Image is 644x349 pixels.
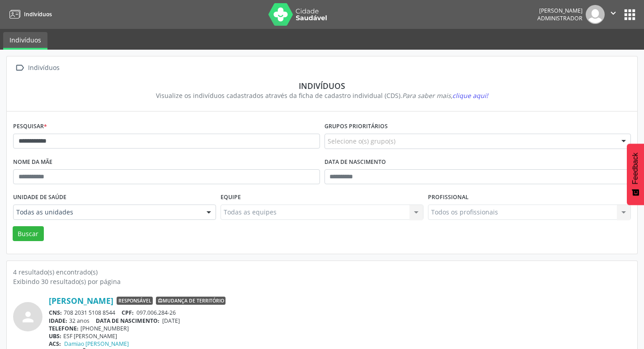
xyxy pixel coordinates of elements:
[13,155,52,169] label: Nome da mãe
[20,309,36,325] i: person
[49,325,631,332] div: [PHONE_NUMBER]
[631,153,639,184] span: Feedback
[49,317,67,325] span: IDADE:
[221,191,241,205] label: Equipe
[328,136,395,146] span: Selecione o(s) grupo(s)
[13,61,26,74] i: 
[122,309,134,316] span: CPF:
[537,14,583,22] span: Administrador
[13,61,61,74] a:  Indivíduos
[49,340,61,348] span: ACS:
[452,91,488,100] span: clique aqui!
[19,81,625,91] div: Indivíduos
[622,7,638,23] button: apps
[24,10,52,18] span: Indivíduos
[428,191,469,205] label: Profissional
[49,325,79,332] span: TELEFONE:
[117,297,153,305] span: Responsável
[6,7,52,22] a: Indivíduos
[136,309,176,316] span: 097.006.284-26
[324,155,386,169] label: Data de nascimento
[13,191,66,205] label: Unidade de saúde
[26,61,61,74] div: Indivíduos
[13,226,44,242] button: Buscar
[627,144,644,205] button: Feedback - Mostrar pesquisa
[162,317,180,325] span: [DATE]
[49,309,631,316] div: 708 2031 5108 8544
[605,5,622,24] button: 
[13,267,631,277] div: 4 resultado(s) encontrado(s)
[156,297,226,305] span: Mudança de território
[19,91,625,100] div: Visualize os indivíduos cadastrados através da ficha de cadastro individual (CDS).
[49,332,631,340] div: ESF [PERSON_NAME]
[586,5,605,24] img: img
[49,296,113,306] a: [PERSON_NAME]
[608,8,618,18] i: 
[96,317,160,325] span: DATA DE NASCIMENTO:
[49,309,62,316] span: CNS:
[402,91,488,100] i: Para saber mais,
[13,120,47,134] label: Pesquisar
[49,332,61,340] span: UBS:
[324,120,388,134] label: Grupos prioritários
[49,317,631,325] div: 32 anos
[3,32,47,50] a: Indivíduos
[16,208,197,217] span: Todas as unidades
[537,7,583,14] div: [PERSON_NAME]
[64,340,129,348] a: Damiao [PERSON_NAME]
[13,277,631,286] div: Exibindo 30 resultado(s) por página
